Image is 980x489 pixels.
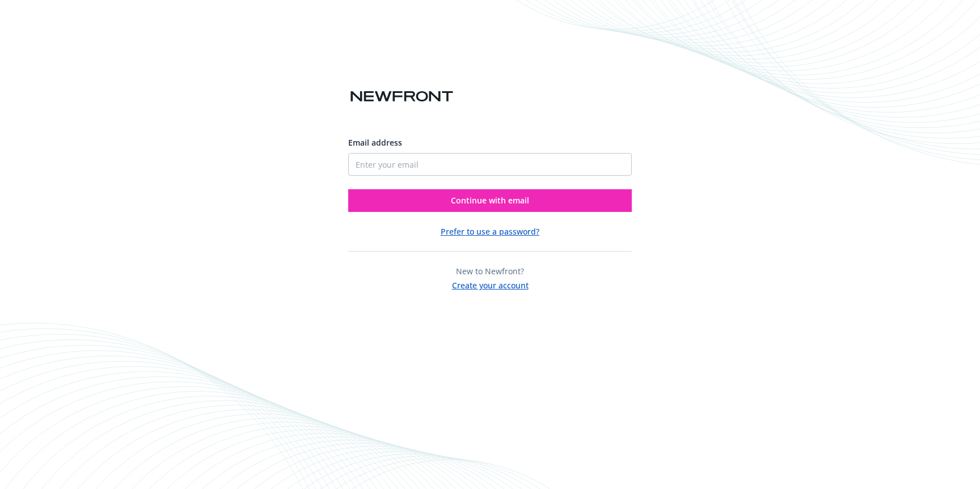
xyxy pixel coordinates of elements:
[348,137,402,148] span: Email address
[452,277,529,291] button: Create your account
[451,195,529,206] span: Continue with email
[348,189,632,212] button: Continue with email
[456,266,524,277] span: New to Newfront?
[348,87,455,107] img: Newfront logo
[441,226,539,237] button: Prefer to use a password?
[348,153,632,176] input: Enter your email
